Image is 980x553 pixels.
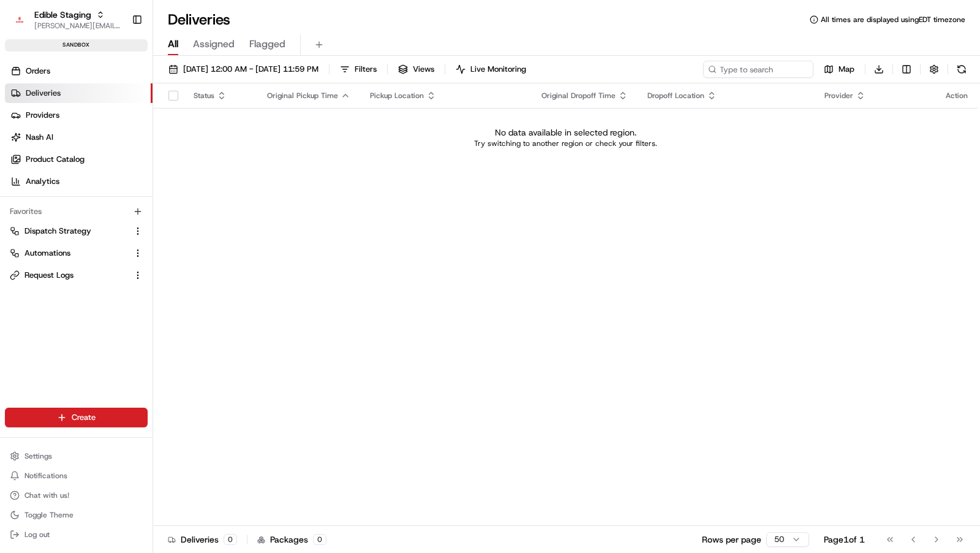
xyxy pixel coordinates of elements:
[5,150,153,169] a: Product Catalog
[34,21,122,31] button: [PERSON_NAME][EMAIL_ADDRESS][DOMAIN_NAME]
[824,533,865,546] div: Page 1 of 1
[839,64,854,75] span: Map
[393,61,440,78] button: Views
[24,490,69,500] span: Chat with us!
[257,533,326,546] div: Packages
[24,270,73,281] span: Request Logs
[647,91,704,101] span: Dropoff Location
[26,88,61,99] span: Deliveries
[824,91,853,101] span: Provider
[24,226,91,237] span: Dispatch Strategy
[26,176,59,187] span: Analytics
[193,37,235,51] span: Assigned
[334,61,382,78] button: Filters
[474,139,657,148] p: Try switching to another region or check your filters.
[5,487,148,504] button: Chat with us!
[818,61,860,78] button: Map
[5,128,153,147] a: Nash AI
[5,202,148,221] div: Favorites
[26,154,85,165] span: Product Catalog
[267,91,338,101] span: Original Pickup Time
[5,526,148,543] button: Log out
[5,408,148,427] button: Create
[26,110,59,121] span: Providers
[10,10,29,29] img: Edible Staging
[946,91,968,101] div: Action
[5,83,153,103] a: Deliveries
[26,132,53,143] span: Nash AI
[194,91,214,101] span: Status
[163,61,324,78] button: [DATE] 12:00 AM - [DATE] 11:59 PM
[183,64,318,75] span: [DATE] 12:00 AM - [DATE] 11:59 PM
[313,534,326,545] div: 0
[72,412,96,423] span: Create
[5,221,148,241] button: Dispatch Strategy
[702,533,761,546] p: Rows per page
[953,61,970,78] button: Refresh
[34,9,91,21] button: Edible Staging
[450,61,532,78] button: Live Monitoring
[24,530,50,540] span: Log out
[24,451,52,461] span: Settings
[5,243,148,263] button: Automations
[495,126,636,139] p: No data available in selected region.
[5,265,148,285] button: Request Logs
[249,37,285,51] span: Flagged
[5,61,153,81] a: Orders
[5,467,148,484] button: Notifications
[24,471,67,481] span: Notifications
[703,61,813,78] input: Type to search
[10,270,128,281] a: Request Logs
[168,533,237,546] div: Deliveries
[10,226,128,237] a: Dispatch Strategy
[26,66,50,77] span: Orders
[541,91,616,101] span: Original Dropoff Time
[5,39,148,51] div: sandbox
[24,248,70,259] span: Automations
[168,37,178,51] span: All
[24,510,73,520] span: Toggle Theme
[224,534,237,545] div: 0
[413,64,434,75] span: Views
[355,64,377,75] span: Filters
[5,5,127,34] button: Edible StagingEdible Staging[PERSON_NAME][EMAIL_ADDRESS][DOMAIN_NAME]
[470,64,526,75] span: Live Monitoring
[168,10,230,29] h1: Deliveries
[10,248,128,259] a: Automations
[5,448,148,465] button: Settings
[5,506,148,524] button: Toggle Theme
[370,91,424,101] span: Pickup Location
[821,15,965,25] span: All times are displayed using EDT timezone
[5,172,153,191] a: Analytics
[5,105,153,125] a: Providers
